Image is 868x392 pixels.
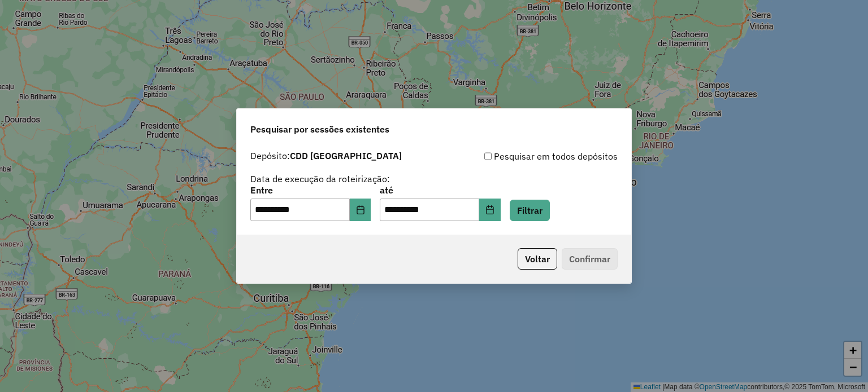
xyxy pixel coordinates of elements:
[434,149,618,163] div: Pesquisar em todos depósitos
[250,183,371,197] label: Entre
[290,150,402,161] strong: CDD [GEOGRAPHIC_DATA]
[250,122,389,136] span: Pesquisar por sessões existentes
[380,183,500,197] label: até
[250,172,390,186] label: Data de execução da roteirização:
[350,199,371,221] button: Choose Date
[518,248,557,270] button: Voltar
[250,149,402,162] label: Depósito:
[510,200,550,221] button: Filtrar
[479,199,501,221] button: Choose Date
